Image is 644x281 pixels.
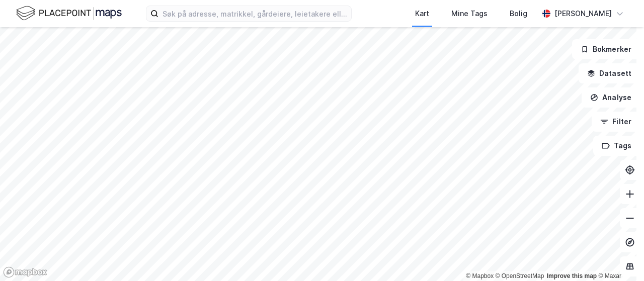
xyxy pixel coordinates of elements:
[592,112,640,132] button: Filter
[451,8,488,20] div: Mine Tags
[415,8,429,20] div: Kart
[594,233,644,281] iframe: Chat Widget
[466,272,494,279] a: Mapbox
[158,6,351,21] input: Søk på adresse, matrikkel, gårdeiere, leietakere eller personer
[554,8,612,20] div: [PERSON_NAME]
[572,39,640,59] button: Bokmerker
[510,8,527,20] div: Bolig
[593,136,640,156] button: Tags
[16,5,122,22] img: logo.f888ab2527a4732fd821a326f86c7f29.svg
[3,266,47,278] a: Mapbox homepage
[547,272,597,279] a: Improve this map
[594,233,644,281] div: Kontrollprogram for chat
[582,87,640,108] button: Analyse
[579,63,640,83] button: Datasett
[496,272,544,279] a: OpenStreetMap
